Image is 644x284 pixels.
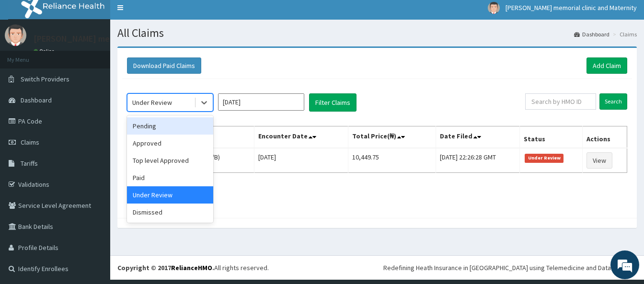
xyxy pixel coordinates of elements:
[34,34,208,43] p: [PERSON_NAME] memorial clinic and Maternity
[21,159,38,168] span: Tariffs
[5,185,183,219] textarea: Type your message and hit 'Enter'
[21,138,39,147] span: Claims
[525,93,596,110] input: Search by HMO ID
[34,48,57,55] a: Online
[117,27,637,39] h1: All Claims
[127,204,213,221] div: Dismissed
[525,154,563,162] span: Under Review
[127,57,201,74] button: Download Paid Claims
[254,126,348,148] th: Encounter Date
[586,57,627,74] a: Add Claim
[348,126,436,148] th: Total Price(₦)
[117,263,214,272] strong: Copyright © 2017 .
[21,96,52,104] span: Dashboard
[254,148,348,173] td: [DATE]
[127,169,213,186] div: Paid
[127,117,213,135] div: Pending
[574,30,609,38] a: Dashboard
[5,24,26,46] img: User Image
[582,126,627,148] th: Actions
[218,93,304,111] input: Select Month and Year
[127,186,213,204] div: Under Review
[599,93,627,110] input: Search
[127,135,213,152] div: Approved
[309,93,356,112] button: Filter Claims
[383,263,637,273] div: Redefining Heath Insurance in [GEOGRAPHIC_DATA] using Telemedicine and Data Science!
[436,126,520,148] th: Date Filed
[132,98,172,107] div: Under Review
[127,152,213,169] div: Top level Approved
[18,48,39,72] img: d_794563401_company_1708531726252_794563401
[520,126,583,148] th: Status
[586,152,612,169] a: View
[21,75,69,83] span: Switch Providers
[610,30,637,38] li: Claims
[56,82,132,179] span: We're online!
[110,255,644,280] footer: All rights reserved.
[506,3,637,12] span: [PERSON_NAME] memorial clinic and Maternity
[157,5,180,28] div: Minimize live chat window
[436,148,520,173] td: [DATE] 22:26:28 GMT
[171,263,212,272] a: RelianceHMO
[488,2,500,14] img: User Image
[50,54,161,66] div: Chat with us now
[348,148,436,173] td: 10,449.75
